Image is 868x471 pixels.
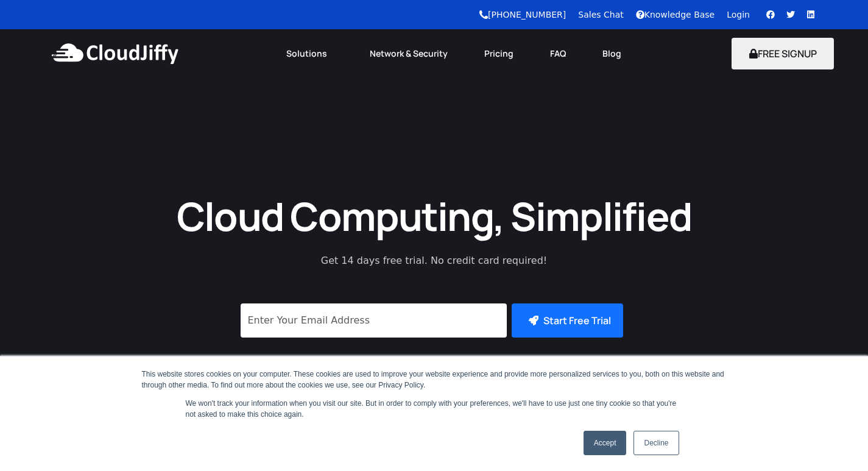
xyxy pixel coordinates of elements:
[479,10,566,19] a: [PHONE_NUMBER]
[584,40,640,67] a: Blog
[732,38,834,69] button: FREE SIGNUP
[578,10,623,19] a: Sales Chat
[186,398,683,420] p: We won't track your information when you visit our site. But in order to comply with your prefere...
[267,253,602,268] p: Get 14 days free trial. No credit card required!
[633,431,679,455] a: Decline
[817,422,856,459] iframe: chat widget
[268,40,351,67] a: Solutions
[727,10,750,19] a: Login
[532,40,584,67] a: FAQ
[584,431,627,455] a: Accept
[466,40,532,67] a: Pricing
[351,40,466,67] a: Network & Security
[636,10,715,19] a: Knowledge Base
[160,191,708,241] h1: Cloud Computing, Simplified
[512,303,623,338] button: Start Free Trial
[241,303,507,338] input: Enter Your Email Address
[142,369,727,391] div: This website stores cookies on your computer. These cookies are used to improve your website expe...
[732,47,834,60] a: FREE SIGNUP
